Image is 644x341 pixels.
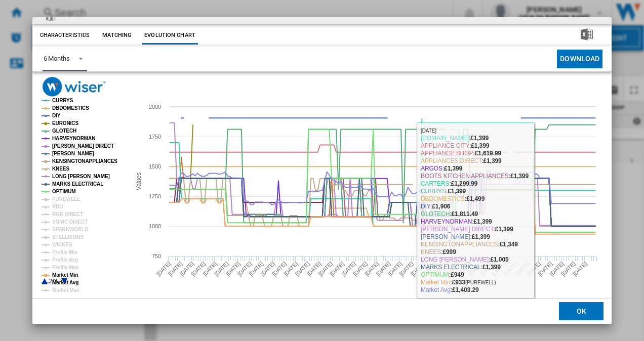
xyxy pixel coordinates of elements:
tspan: DIY [52,113,61,118]
tspan: [DATE] [375,261,391,277]
tspan: [DATE] [224,261,241,277]
tspan: [DATE] [190,261,207,277]
tspan: KENSINGTONAPPLIANCES [52,158,117,164]
tspan: GLOTECH [52,128,76,134]
tspan: [DATE] [456,261,472,277]
tspan: [PERSON_NAME] [52,151,94,156]
tspan: [DATE] [340,261,357,277]
tspan: [DATE] [513,261,530,277]
tspan: [DATE] [283,261,299,277]
text: 2/3 [49,278,58,285]
tspan: CURRYS [52,98,73,103]
tspan: KNEES [52,166,69,172]
tspan: [DATE] [155,261,172,277]
tspan: 2000 [149,104,161,110]
tspan: [DATE] [444,261,461,277]
tspan: Profile Max [52,265,79,270]
tspan: Market Avg [52,280,78,285]
tspan: [DATE] [525,261,542,277]
tspan: [DATE] [432,261,449,277]
tspan: [DATE] [317,261,334,277]
tspan: [DATE] [398,261,415,277]
button: Download [557,50,602,68]
tspan: [DATE] [467,261,484,277]
tspan: [DATE] [560,261,577,277]
div: 6 Months [44,55,70,62]
button: Matching [95,26,139,45]
tspan: Market Min [52,272,78,278]
tspan: EURONICS [52,120,78,126]
tspan: 1750 [149,134,161,140]
tspan: [DATE] [421,261,438,277]
tspan: PUREWELL [52,196,80,202]
tspan: MARKS ELECTRICAL [52,181,103,187]
tspan: [DATE] [479,261,496,277]
tspan: STELLISONS [52,234,84,240]
tspan: [DATE] [271,261,288,277]
button: Characteristics [37,26,93,45]
tspan: RDO [52,204,63,209]
tspan: Values [135,173,142,190]
tspan: SONIC DIRECT [52,219,88,225]
tspan: LONG [PERSON_NAME] [52,174,110,179]
tspan: [DATE] [502,261,518,277]
tspan: WICKES [52,242,72,247]
tspan: 1250 [149,193,161,199]
button: OK [559,303,603,321]
tspan: [DATE] [410,261,426,277]
tspan: [DATE] [167,261,183,277]
tspan: [DATE] [363,261,380,277]
tspan: [DATE] [491,261,507,277]
tspan: Profile Avg [52,257,78,263]
tspan: [DATE] [386,261,403,277]
tspan: OPTIMUM [52,189,76,194]
tspan: [DATE] [236,261,253,277]
tspan: RGB DIRECT [52,211,83,217]
img: excel-24x24.png [581,28,593,40]
tspan: HARVEYNORMAN [52,136,95,141]
button: Download in Excel [565,26,609,45]
tspan: 1000 [149,223,161,229]
tspan: [DATE] [537,261,553,277]
tspan: [DATE] [352,261,369,277]
tspan: [DATE] [259,261,276,277]
tspan: Market Max [52,287,79,293]
tspan: [DATE] [248,261,264,277]
tspan: 750 [152,253,161,259]
tspan: [DATE] [294,261,310,277]
button: Evolution chart [142,26,198,45]
tspan: [PERSON_NAME] DIRECT [52,143,114,149]
tspan: DBDOMESTICS [52,105,89,111]
tspan: [DATE] [305,261,322,277]
tspan: [DATE] [178,261,195,277]
tspan: [DATE] [571,261,588,277]
tspan: [DATE] [329,261,345,277]
tspan: [DATE] [548,261,565,277]
md-dialog: Product popup [32,17,612,324]
tspan: [DATE] [213,261,230,277]
tspan: Profile Min [52,249,77,255]
tspan: [DATE] [202,261,218,277]
tspan: 1500 [149,163,161,169]
img: logo_wiser_300x94.png [43,77,106,97]
tspan: SPARKWORLD [52,227,88,232]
